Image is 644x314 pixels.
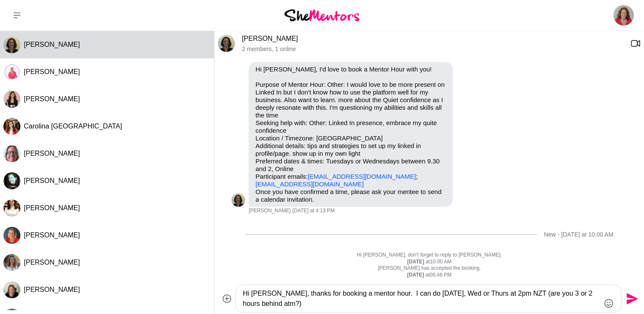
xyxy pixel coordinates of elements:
div: Laila Punj [232,193,245,207]
button: Emoji picker [604,298,614,308]
div: New - [DATE] at 10:00 AM [544,231,613,238]
a: [EMAIL_ADDRESS][DOMAIN_NAME] [308,173,416,180]
strong: [DATE] [407,259,426,265]
img: P [3,172,20,189]
span: [PERSON_NAME] [24,68,80,75]
div: Lesley Auchterlonie [3,227,20,244]
img: C [3,118,20,135]
div: Mariana Queiroz [3,91,20,108]
div: at 10:00 AM [232,259,627,265]
span: [PERSON_NAME] [24,150,80,157]
textarea: Type your message [243,288,600,309]
button: Send [621,289,641,308]
div: Carolina Portugal [3,118,20,135]
img: M [3,91,20,108]
p: [PERSON_NAME] has accepted the booking. [232,265,627,272]
div: Ashley [3,200,20,217]
p: Once you have confirmed a time, please ask your mentee to send a calendar invitation. [255,188,446,203]
img: S [3,63,20,80]
span: [PERSON_NAME] [24,259,80,266]
a: [PERSON_NAME] [242,35,298,42]
span: [PERSON_NAME] [249,208,291,214]
span: [PERSON_NAME] [24,204,80,211]
img: L [3,36,20,53]
span: [PERSON_NAME] [24,286,80,293]
div: Carin [3,145,20,162]
span: [PERSON_NAME] [24,95,80,103]
time: 2025-10-01T03:13:16.964Z [292,208,335,214]
span: [PERSON_NAME] [24,41,80,48]
strong: [DATE] [407,272,425,278]
span: [PERSON_NAME] [24,177,80,184]
p: Hi [PERSON_NAME], don't forget to reply to [PERSON_NAME]. [232,252,627,259]
span: Carolina [GEOGRAPHIC_DATA] [24,123,122,130]
a: [EMAIL_ADDRESS][DOMAIN_NAME] [255,180,364,188]
div: Laila Punj [218,35,235,52]
div: Alicia Visser [3,254,20,271]
img: L [3,227,20,244]
p: Hi [PERSON_NAME], I'd love to book a Mentor Hour with you! [255,66,446,73]
img: N [3,281,20,298]
p: Purpose of Mentor Hour: Other: I would love to be more present on Linked In but I don't know how ... [255,81,446,188]
img: A [3,254,20,271]
img: She Mentors Logo [284,9,359,21]
img: C [3,145,20,162]
div: Nicole [3,281,20,298]
img: L [232,193,245,207]
img: A [3,200,20,217]
div: Laila Punj [3,36,20,53]
p: 2 members , 1 online [242,46,624,53]
div: Paula Kerslake [3,172,20,189]
div: at 06:46 PM [232,272,627,279]
img: Carmel Murphy [613,5,634,26]
span: [PERSON_NAME] [24,231,80,239]
img: L [218,35,235,52]
div: Sandy Hanrahan [3,63,20,80]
